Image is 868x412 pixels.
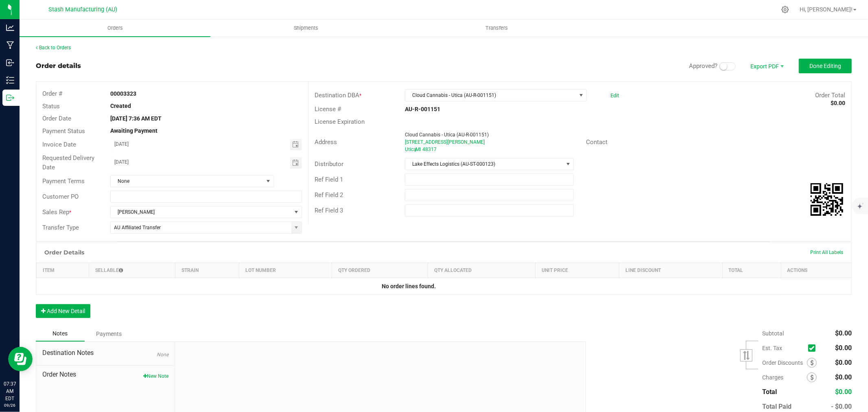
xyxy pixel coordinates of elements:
[290,139,302,150] span: Toggle calendar
[831,100,845,106] strong: $0.00
[781,263,851,278] th: Actions
[619,263,722,278] th: Line Discount
[315,92,359,99] span: Destination DBA
[610,92,619,99] a: Edit
[405,158,563,170] span: Lake Effects Logistics (AU-ST-000123)
[290,157,302,169] span: Toggle calendar
[49,6,118,13] span: Stash Manufacturing (AU)
[42,178,85,185] span: Payment Terms
[6,24,14,32] inline-svg: Analytics
[36,45,71,50] a: Back to Orders
[809,63,841,69] span: Done Editing
[315,207,343,214] span: Ref Field 3
[401,20,592,37] a: Transfers
[37,263,89,278] th: Item
[210,20,401,37] a: Shipments
[405,139,485,145] span: [STREET_ADDRESS][PERSON_NAME]
[8,347,33,371] iframe: Resource center
[111,175,263,187] span: None
[415,147,415,152] span: ,
[42,127,85,135] span: Payment Status
[835,373,852,381] span: $0.00
[689,62,717,70] span: Approved?
[762,359,807,366] span: Order Discounts
[762,345,805,351] span: Est. Tax
[42,208,69,216] span: Sales Rep
[315,160,343,168] span: Distributor
[536,263,619,278] th: Unit Price
[835,344,852,352] span: $0.00
[405,106,440,112] strong: AU-R-001151
[6,94,14,102] inline-svg: Outbound
[111,206,291,218] span: [PERSON_NAME]
[85,327,133,341] div: Payments
[415,147,421,152] span: MI
[815,92,845,99] span: Order Total
[332,263,428,278] th: Qty Ordered
[42,224,79,231] span: Transfer Type
[835,329,852,337] span: $0.00
[405,132,489,138] span: Cloud Cannabis - Utica (AU-R-001151)
[42,115,71,122] span: Order Date
[44,249,84,256] h1: Order Details
[808,343,819,354] span: Calculate excise tax
[4,402,16,408] p: 09/26
[835,388,852,396] span: $0.00
[835,359,852,366] span: $0.00
[42,141,76,148] span: Invoice Date
[42,90,62,97] span: Order #
[110,127,157,134] strong: Awaiting Payment
[474,24,519,32] span: Transfers
[20,20,210,37] a: Orders
[42,103,60,110] span: Status
[800,6,853,13] span: Hi, [PERSON_NAME]!
[428,263,536,278] th: Qty Allocated
[89,263,175,278] th: Sellable
[315,118,365,125] span: License Expiration
[42,370,168,379] span: Order Notes
[831,403,852,410] span: - $0.00
[110,103,131,109] strong: Created
[42,154,94,171] span: Requested Delivery Date
[586,138,608,146] span: Contact
[143,373,168,380] button: New Note
[157,352,168,357] span: None
[36,304,90,318] button: Add New Detail
[42,348,168,358] span: Destination Notes
[110,90,136,97] strong: 00003323
[283,24,329,32] span: Shipments
[762,403,791,410] span: Total Paid
[96,24,134,32] span: Orders
[6,59,14,67] inline-svg: Inbound
[811,183,843,216] img: Scan me!
[110,115,162,122] strong: [DATE] 7:36 AM EDT
[811,183,843,216] qrcode: 00003323
[4,380,16,402] p: 07:37 AM EDT
[315,105,341,113] span: License #
[422,147,437,152] span: 48317
[799,59,852,73] button: Done Editing
[382,283,436,289] strong: No order lines found.
[742,59,791,73] li: Export PDF
[6,41,14,49] inline-svg: Manufacturing
[36,326,85,342] div: Notes
[762,374,807,381] span: Charges
[762,388,777,396] span: Total
[315,176,343,183] span: Ref Field 1
[36,61,81,71] div: Order details
[722,263,781,278] th: Total
[6,76,14,84] inline-svg: Inventory
[175,263,239,278] th: Strain
[810,250,843,255] span: Print All Labels
[405,90,576,101] span: Cloud Cannabis - Utica (AU-R-001151)
[780,6,790,13] div: Manage settings
[405,147,416,152] span: Utica
[315,138,337,146] span: Address
[315,191,343,199] span: Ref Field 2
[762,330,784,337] span: Subtotal
[239,263,332,278] th: Lot Number
[42,193,79,200] span: Customer PO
